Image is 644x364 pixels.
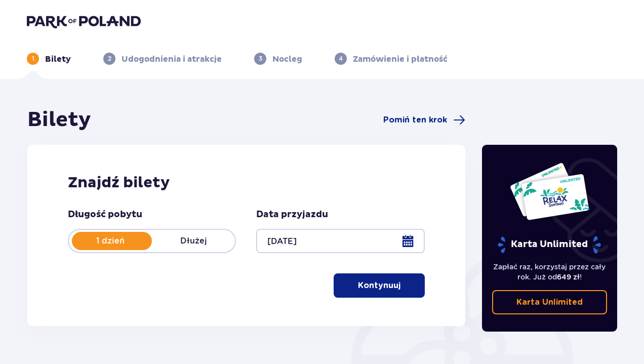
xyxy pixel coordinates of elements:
[103,53,222,65] div: 2Udogodnienia i atrakcje
[69,235,152,247] p: 1 dzień
[353,54,448,65] p: Zamówienie i płatność
[27,14,141,28] img: Park of Poland logo
[45,54,71,65] p: Bilety
[509,162,590,221] img: Dwie karty całoroczne do Suntago z napisem 'UNLIMITED RELAX', na białym tle z tropikalnymi liśćmi...
[32,54,34,63] p: 1
[27,107,91,133] h1: Bilety
[27,53,71,65] div: 1Bilety
[383,114,447,126] span: Pomiń ten krok
[339,54,343,63] p: 4
[68,209,142,221] p: Długość pobytu
[516,297,583,308] p: Karta Unlimited
[492,290,608,314] a: Karta Unlimited
[358,280,400,291] p: Kontynuuj
[383,114,465,126] a: Pomiń ten krok
[492,262,608,282] p: Zapłać raz, korzystaj przez cały rok. Już od !
[256,209,328,221] p: Data przyjazdu
[557,273,580,281] span: 649 zł
[272,54,302,65] p: Nocleg
[122,54,222,65] p: Udogodnienia i atrakcje
[254,53,302,65] div: 3Nocleg
[68,173,425,192] h2: Znajdź bilety
[259,54,262,63] p: 3
[334,273,425,298] button: Kontynuuj
[108,54,111,63] p: 2
[152,235,235,247] p: Dłużej
[335,53,448,65] div: 4Zamówienie i płatność
[497,236,602,254] p: Karta Unlimited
